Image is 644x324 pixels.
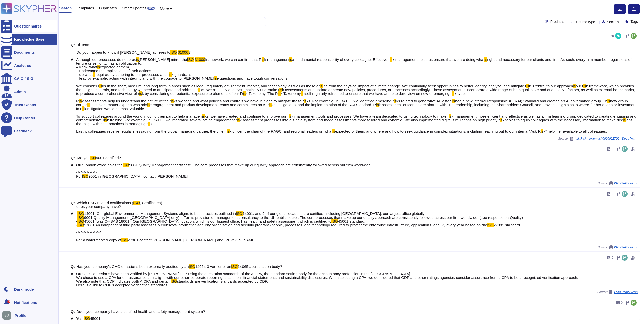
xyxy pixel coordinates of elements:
span: Source: [598,245,638,249]
span: 45001 standard. - [76,219,365,227]
span: Duplicates [99,6,117,10]
span: k. Lastly, colleagues receive regular messaging from the global managing partner, the chief r [76,122,227,133]
b: A: [71,163,75,178]
span: framework, we can confirm that R [205,57,261,62]
mark: is [198,88,200,92]
a: Trust Center [1,99,57,110]
mark: ISO [82,174,89,178]
span: ks related to generative AI, establ [396,99,452,103]
mark: is [449,114,452,118]
input: Search a question or template... [20,17,261,26]
mark: is [583,84,586,88]
span: 45001 (was OHSAS 18001): Our [GEOGRAPHIC_DATA] location, which is our biggest office, has health ... [84,219,331,223]
b: Q: [71,201,75,208]
mark: ISO [77,215,84,220]
mark: is [87,103,90,107]
mark: is [304,99,306,103]
span: 0 [621,301,623,304]
mark: is [99,84,102,88]
span: Our London office holds the [76,163,123,167]
span: 0 [612,147,613,150]
b: Q: [71,43,75,54]
span: Although our processes do not prec [76,57,136,62]
button: More [160,6,172,12]
span: a fundamental responsibility of every colleague. Effective r [292,57,390,62]
mark: is [452,99,455,103]
a: CAIQ / SIG [1,73,57,84]
span: k assessment outcomes are shared with firm leadership, including the Shareholders Council, and pr... [76,103,636,111]
b: A: [71,272,75,287]
span: k management more efficient and effective as well as a firm learning group dedicated to creating ... [76,114,636,122]
span: Hi Team Do you happen to know if [PERSON_NAME] adheres to [76,43,170,55]
mark: is [79,99,82,103]
span: k assessment processes into a single system and made assessments more tailored and dynamic. We al... [240,118,500,122]
span: 0 [612,256,613,259]
div: Trust Center [14,103,36,107]
span: Tags [630,20,638,23]
span: k mitigation would be most valuable. To support colleagues around the world in doing their part t... [76,106,202,118]
mark: is [97,65,100,69]
mark: ISO [187,57,194,62]
b: Q: [71,156,75,160]
span: Search [59,6,72,10]
span: Source: [598,181,638,185]
span: 14001, and 9 of our global locations are certified, including [GEOGRAPHIC_DATA], our largest offi... [76,211,425,220]
mark: is [484,57,487,62]
a: Feedback [1,125,57,137]
mark: ISO [84,316,90,321]
mark: is [104,118,107,122]
mark: is [227,129,230,133]
span: Yes, [76,316,84,321]
mark: ISO [331,219,338,223]
div: CAIQ / SIG [14,77,33,80]
a: Questionnaires [1,20,57,32]
span: k framework, which provides the insight, controls, and technology we need to anticipate and addre... [76,84,634,92]
mark: is [214,76,217,80]
div: Help Center [14,116,35,120]
span: e engagement and product development teams and committees on AI r [150,103,269,107]
span: Templates [77,6,94,10]
span: Section [607,20,619,24]
span: ions that align with best practices in managing r [76,118,632,126]
span: 0 [612,192,613,195]
div: Feedback [14,129,32,133]
mark: is [301,91,303,96]
span: expected of them, and where and how to seek guidance in complex situations, including reaching ou... [335,129,541,133]
span: Products [550,20,564,23]
span: Source: [558,137,638,141]
span: ks, mitigations, and the implementation of the RAI Standard. R [272,103,376,107]
mark: is [289,114,291,118]
mark: is [148,122,151,126]
div: 9+ [7,300,10,303]
mark: ISO [121,238,128,242]
b: A: [71,58,75,133]
span: k training. For example, in [DATE], we integrated several offline engagement r [107,118,237,122]
mark: ISO [77,211,84,216]
mark: is [237,118,240,122]
span: 27001 contact [PERSON_NAME] [PERSON_NAME] and [PERSON_NAME] [128,238,255,242]
mark: is [262,57,264,62]
span: ks we face and what policies and controls we have in place to mitigate those r [174,99,304,103]
mark: is [394,99,396,103]
mark: ISO [231,264,238,269]
span: 14065 accreditation body? [238,264,282,269]
span: 9001 in [GEOGRAPHIC_DATA], contact [PERSON_NAME] [88,174,188,178]
span: Which ESG-related certifications ( [76,201,133,205]
span: ISO Certifications [614,246,638,249]
mark: is [243,91,246,96]
mark: ISO [487,223,494,227]
span: required by adhering to our processes and r [95,72,169,77]
mark: is [82,106,84,111]
div: Analytics [14,64,31,67]
a: Documents [1,47,57,58]
mark: is [278,91,281,96]
button: user [1,310,15,321]
a: Analytics [1,60,57,71]
span: Profile [15,314,26,317]
div: Admin [14,90,26,94]
span: k guardrails – lead by example, acting with integrity and with the courage to [PERSON_NAME] [76,72,214,80]
span: ks, we have created and continue to improve our r [205,114,289,118]
span: ks in the short, medium, and long term in areas such as legal, regulatory environment, market, an... [102,84,320,88]
span: Our GHG emissions have been verified by [PERSON_NAME] LLP using the attestation standards of the ... [76,272,578,283]
span: ks. For example, in [DATE], we identified emerging r [306,99,394,103]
